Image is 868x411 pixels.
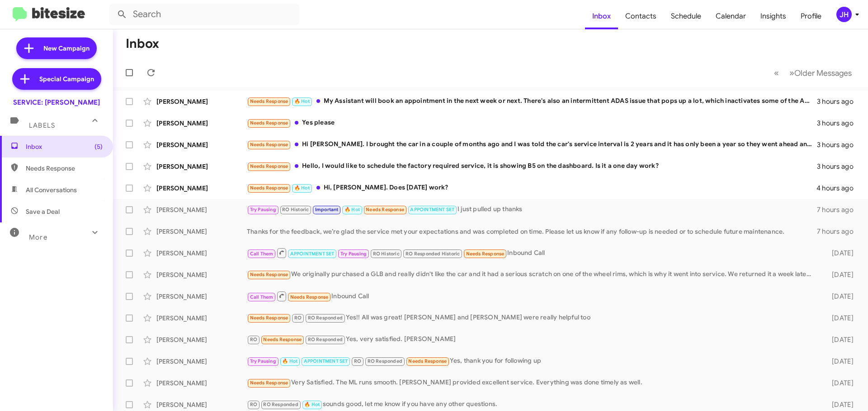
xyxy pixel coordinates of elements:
[294,315,302,321] span: RO
[247,356,817,366] div: Yes, thank you for following up
[816,184,861,193] div: 4 hours ago
[156,335,247,344] div: [PERSON_NAME]
[769,64,857,82] nav: Page navigation example
[263,337,302,342] span: Needs Response
[774,67,779,79] span: «
[16,37,97,59] a: New Campaign
[247,161,817,171] div: Hello, I would like to schedule the factory required service, it is showing B5 on the dashboard. ...
[156,97,247,106] div: [PERSON_NAME]
[26,142,103,151] span: Inbox
[793,3,829,29] a: Profile
[156,270,247,279] div: [PERSON_NAME]
[664,3,708,29] span: Schedule
[373,251,400,257] span: RO Historic
[247,183,816,193] div: Hi, [PERSON_NAME]. Does [DATE] work?
[410,207,454,212] span: APPOINTMENT SET
[817,162,861,171] div: 3 hours ago
[26,207,60,216] span: Save a Deal
[247,227,817,236] div: Thanks for the feedback, we’re glad the service met your expectations and was completed on time. ...
[247,96,817,106] div: My Assistant will book an appointment in the next week or next. There's also an intermittent ADAS...
[708,3,753,29] span: Calendar
[156,162,247,171] div: [PERSON_NAME]
[408,358,447,364] span: Needs Response
[156,379,247,388] div: [PERSON_NAME]
[315,207,339,212] span: Important
[308,315,343,321] span: RO Responded
[156,140,247,149] div: [PERSON_NAME]
[282,358,297,364] span: 🔥 Hot
[794,68,852,78] span: Older Messages
[156,227,247,236] div: [PERSON_NAME]
[817,292,861,301] div: [DATE]
[247,378,817,388] div: Very Satisfied. The ML runs smooth. [PERSON_NAME] provided excellent service. Everything was done...
[769,64,784,82] button: Previous
[250,98,288,104] span: Needs Response
[836,7,852,22] div: JH
[294,185,310,191] span: 🔥 Hot
[156,400,247,409] div: [PERSON_NAME]
[29,233,47,241] span: More
[817,270,861,279] div: [DATE]
[789,67,794,79] span: »
[247,247,817,259] div: Inbound Call
[156,357,247,366] div: [PERSON_NAME]
[817,97,861,106] div: 3 hours ago
[304,402,320,407] span: 🔥 Hot
[247,204,817,215] div: I just pulled up thanks
[29,121,55,129] span: Labels
[817,357,861,366] div: [DATE]
[247,269,817,280] div: We originally purchased a GLB and really didn't like the car and it had a serious scratch on one ...
[753,3,793,29] a: Insights
[26,185,77,194] span: All Conversations
[817,140,861,149] div: 3 hours ago
[43,44,90,53] span: New Campaign
[250,294,274,300] span: Call Them
[126,37,159,51] h1: Inbox
[247,118,817,128] div: Yes please
[156,249,247,258] div: [PERSON_NAME]
[817,205,861,214] div: 7 hours ago
[354,358,361,364] span: RO
[250,272,288,277] span: Needs Response
[156,205,247,214] div: [PERSON_NAME]
[817,335,861,344] div: [DATE]
[817,314,861,323] div: [DATE]
[247,313,817,323] div: Yes!! All was great! [PERSON_NAME] and [PERSON_NAME] were really helpful too
[308,337,343,342] span: RO Responded
[247,291,817,302] div: Inbound Call
[250,185,288,191] span: Needs Response
[250,380,288,386] span: Needs Response
[250,142,288,148] span: Needs Response
[340,251,367,257] span: Try Pausing
[109,4,299,25] input: Search
[156,314,247,323] div: [PERSON_NAME]
[250,402,257,407] span: RO
[250,315,288,321] span: Needs Response
[294,98,310,104] span: 🔥 Hot
[817,379,861,388] div: [DATE]
[156,292,247,301] div: [PERSON_NAME]
[247,334,817,345] div: Yes, very satisfied. [PERSON_NAME]
[817,400,861,409] div: [DATE]
[618,3,664,29] a: Contacts
[829,7,858,22] button: JH
[344,207,360,212] span: 🔥 Hot
[250,358,276,364] span: Try Pausing
[250,120,288,126] span: Needs Response
[156,119,247,128] div: [PERSON_NAME]
[466,251,505,257] span: Needs Response
[39,74,94,83] span: Special Campaign
[366,207,404,212] span: Needs Response
[250,207,276,212] span: Try Pausing
[817,227,861,236] div: 7 hours ago
[247,139,817,150] div: Hi [PERSON_NAME]. I brought the car in a couple of months ago and I was told the car's service in...
[94,142,103,151] span: (5)
[368,358,402,364] span: RO Responded
[290,251,335,257] span: APPOINTMENT SET
[156,184,247,193] div: [PERSON_NAME]
[585,3,618,29] a: Inbox
[817,249,861,258] div: [DATE]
